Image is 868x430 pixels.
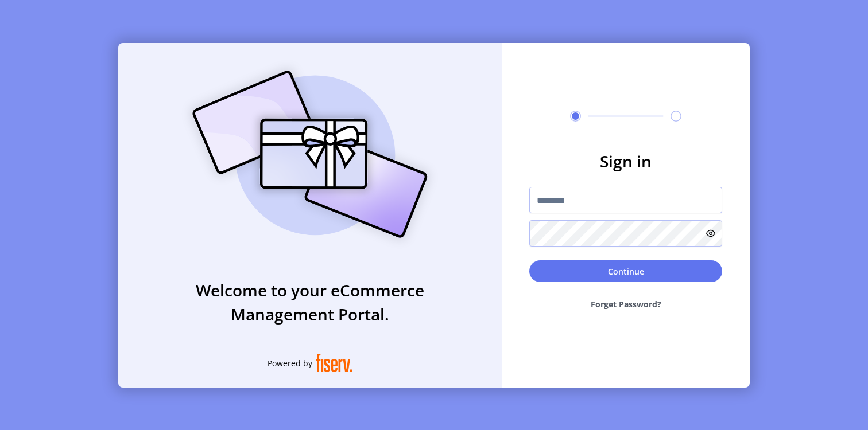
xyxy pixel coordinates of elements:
[118,278,502,326] h3: Welcome to your eCommerce Management Portal.
[175,58,445,251] img: card_Illustration.svg
[529,289,722,319] button: Forget Password?
[529,149,722,173] h3: Sign in
[268,357,312,369] span: Powered by
[529,260,722,282] button: Continue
